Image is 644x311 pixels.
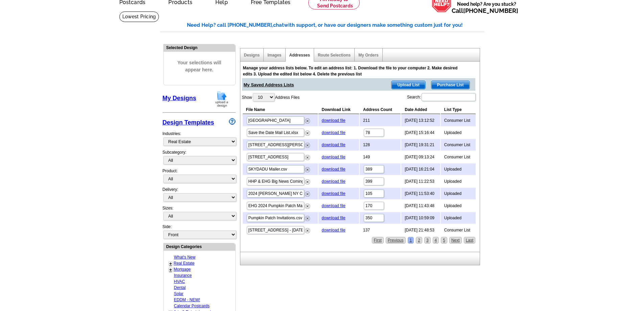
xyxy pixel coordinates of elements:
[305,228,310,233] img: delete.png
[163,205,236,224] div: Sizes:
[386,237,406,244] a: Previous
[174,304,210,308] a: Calendar Postcards
[441,115,476,126] td: Consumer List
[187,21,484,29] div: Need Help? call [PHONE_NUMBER], with support, or have our designers make something custom just fo...
[169,267,172,272] a: +
[401,127,440,138] td: [DATE] 15:16:44
[213,90,231,108] img: upload-design
[163,119,214,126] a: Design Templates
[322,228,345,232] a: download file
[174,285,186,290] a: Dental
[408,237,414,244] a: 1
[244,53,260,58] a: Designs
[174,297,200,302] a: EDDM - NEW!
[163,186,236,205] div: Delivery:
[318,53,351,58] a: Route Selections
[401,224,440,236] td: [DATE] 21:48:53
[305,167,310,172] img: delete.png
[163,168,236,186] div: Product:
[441,163,476,175] td: Uploaded
[305,178,310,183] a: Remove this list
[305,131,310,136] img: delete.png
[322,191,345,196] a: download file
[322,130,345,135] a: download file
[360,106,401,114] th: Address Count
[358,53,378,58] a: My Orders
[305,143,310,148] img: delete.png
[441,237,447,244] a: 5
[360,115,401,126] td: 211
[322,203,345,208] a: download file
[305,215,310,219] a: Remove this list
[305,154,310,158] a: Remove this list
[305,117,310,122] a: Remove this list
[441,127,476,138] td: Uploaded
[452,7,518,14] span: Call
[431,81,470,89] span: Purchase List
[433,237,439,244] a: 4
[401,106,440,114] th: Date Added
[305,118,310,124] img: delete.png
[305,204,310,209] img: delete.png
[163,149,236,168] div: Subcategory:
[372,237,384,244] a: First
[401,151,440,163] td: [DATE] 09:13:24
[305,129,310,134] a: Remove this list
[163,127,236,149] div: Industries:
[441,224,476,236] td: Consumer List
[322,167,345,172] a: download file
[242,92,300,102] label: Show Address Files
[273,22,284,28] span: chat
[289,53,310,58] a: Addresses
[322,118,345,123] a: download file
[416,237,422,244] a: 2
[441,212,476,224] td: Uploaded
[164,44,235,51] div: Selected Design
[305,202,310,207] a: Remove this list
[305,227,310,231] a: Remove this list
[441,188,476,199] td: Uploaded
[244,78,294,88] span: My Saved Address Lists
[267,53,281,58] a: Images
[441,200,476,212] td: Uploaded
[401,200,440,212] td: [DATE] 11:43:48
[163,224,236,240] div: Side:
[322,216,345,220] a: download file
[174,273,192,278] a: Insurance
[322,142,345,147] a: download file
[253,93,275,102] select: ShowAddress Files
[441,151,476,163] td: Consumer List
[305,179,310,184] img: delete.png
[169,52,230,80] span: Your selections will appear here.
[360,139,401,151] td: 128
[401,188,440,199] td: [DATE] 11:53:40
[401,163,440,175] td: [DATE] 16:21:04
[305,190,310,195] a: Remove this list
[163,95,196,102] a: My Designs
[441,176,476,187] td: Uploaded
[401,212,440,224] td: [DATE] 10:59:09
[401,115,440,126] td: [DATE] 13:12:52
[407,92,476,102] label: Search:
[174,267,191,272] a: Mortgage
[174,255,196,260] a: What's New
[463,7,518,14] a: [PHONE_NUMBER]
[401,176,440,187] td: [DATE] 11:22:53
[243,106,318,114] th: File Name
[305,192,310,197] img: delete.png
[441,139,476,151] td: Consumer List
[243,65,463,77] div: Manage your address lists below. To edit an address list: 1. Download the file to your computer 2...
[401,139,440,151] td: [DATE] 19:31:21
[449,237,462,244] a: Next
[229,118,236,125] img: design-wizard-help-icon.png
[322,155,345,159] a: download file
[509,154,644,311] iframe: LiveChat chat widget
[169,261,172,266] a: +
[174,279,185,284] a: HVAC
[305,155,310,160] img: delete.png
[452,1,522,14] span: Need help? Are you stuck?
[174,261,195,266] a: Real Estate
[441,106,476,114] th: List Type
[322,179,345,184] a: download file
[318,106,359,114] th: Download Link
